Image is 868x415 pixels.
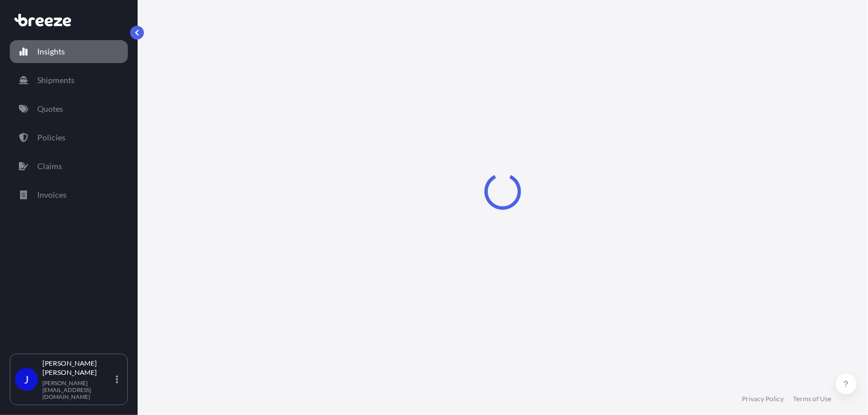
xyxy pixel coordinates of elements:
[24,374,29,385] span: J
[37,103,63,115] p: Quotes
[37,160,62,172] p: Claims
[42,379,114,400] p: [PERSON_NAME][EMAIL_ADDRESS][DOMAIN_NAME]
[793,394,831,404] a: Terms of Use
[42,359,114,377] p: [PERSON_NAME] [PERSON_NAME]
[10,126,128,149] a: Policies
[10,183,128,206] a: Invoices
[10,69,128,92] a: Shipments
[37,132,65,143] p: Policies
[37,75,75,86] p: Shipments
[10,155,128,178] a: Claims
[37,189,67,201] p: Invoices
[37,46,65,57] p: Insights
[10,40,128,63] a: Insights
[10,97,128,120] a: Quotes
[742,394,784,404] a: Privacy Policy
